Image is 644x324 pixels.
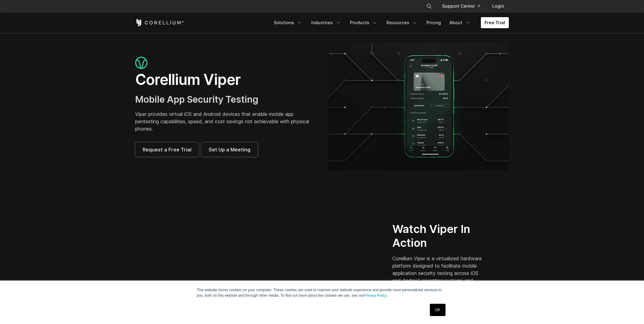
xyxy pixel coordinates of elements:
[135,19,184,26] a: Corellium Home
[209,146,250,153] span: Set Up a Meeting
[197,287,447,298] p: This website stores cookies on your computer. These cookies are used to improve your website expe...
[135,142,199,157] a: Request a Free Trial
[446,17,475,28] a: About
[270,17,306,28] a: Solutions
[424,1,435,12] button: Search
[308,17,345,28] a: Industries
[487,1,509,12] a: Login
[135,71,316,89] h1: Corellium Viper
[481,17,509,28] a: Free Trial
[392,255,485,321] p: Corellium Viper is a virtualized hardware platform designed to facilitate mobile application secu...
[346,17,382,28] a: Products
[430,304,446,316] a: OK
[135,94,258,105] span: Mobile App Security Testing
[135,110,316,132] p: Viper provides virtual iOS and Android devices that enable mobile app pentesting capabilities, sp...
[201,142,258,157] a: Set Up a Meeting
[437,1,485,12] a: Support Center
[392,222,485,250] h2: Watch Viper In Action
[143,146,191,153] span: Request a Free Trial
[383,17,422,28] a: Resources
[270,17,509,28] div: Navigation Menu
[419,1,509,12] div: Navigation Menu
[328,43,509,171] img: viper_hero
[423,17,445,28] a: Pricing
[135,57,147,69] img: viper_icon_large
[364,293,387,298] a: Privacy Policy.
